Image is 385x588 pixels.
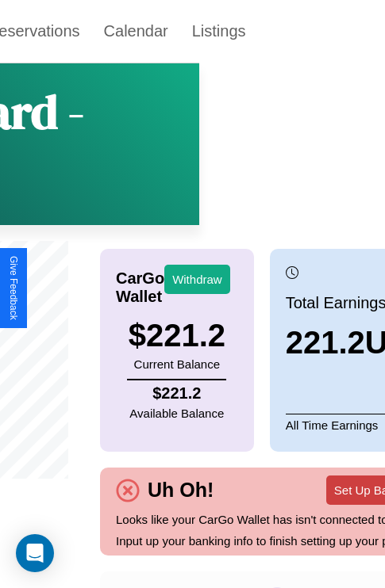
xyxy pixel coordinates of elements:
h4: CarGo Wallet [116,269,164,306]
h4: $ 221.2 [129,384,224,403]
p: Available Balance [129,403,224,424]
p: Current Balance [129,353,225,375]
a: Calendar [92,14,180,48]
div: Open Intercom Messenger [16,534,54,572]
a: Listings [180,14,258,48]
h4: Uh Oh! [140,479,221,502]
h3: $ 221.2 [129,318,225,353]
div: Give Feedback [8,256,19,320]
button: Withdraw [164,265,230,294]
